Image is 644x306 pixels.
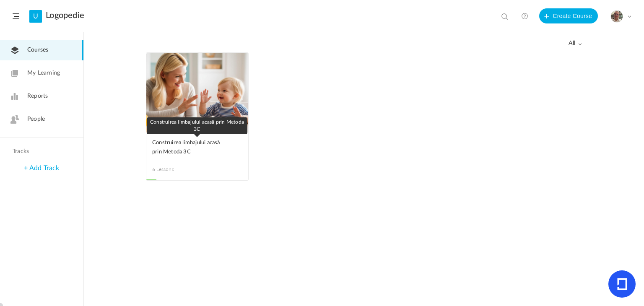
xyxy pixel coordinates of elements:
span: Courses [27,46,48,54]
button: Create Course [539,8,598,23]
h4: Tracks [13,148,69,155]
span: 0m [223,116,242,128]
img: eu.png [611,10,623,22]
a: Construirea limbajului acasă prin Metoda 3C [152,138,242,157]
span: Construirea limbajului acasă prin Metoda 3C [152,138,230,157]
a: U [29,10,42,23]
a: + Add Track [24,165,59,171]
span: People [27,115,45,124]
a: 0m [146,53,248,132]
span: Reports [27,92,48,101]
span: all [569,40,582,47]
a: Logopedie [46,10,84,21]
span: My Learning [27,69,60,78]
span: 6 Lessons [152,166,197,173]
